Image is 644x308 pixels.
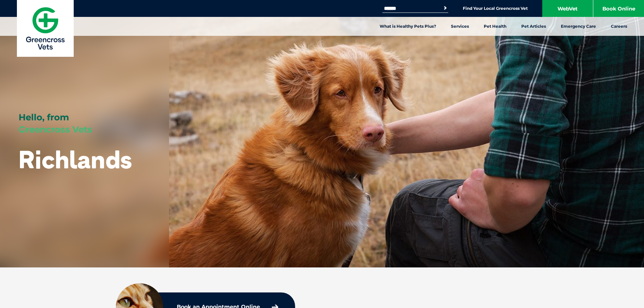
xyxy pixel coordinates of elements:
span: Greencross Vets [19,124,92,135]
a: Pet Articles [514,17,553,36]
button: Search [442,5,449,11]
a: Careers [603,17,635,36]
a: What is Healthy Pets Plus? [372,17,444,36]
a: Find Your Local Greencross Vet [463,6,528,11]
span: Hello, from [19,112,69,123]
a: Emergency Care [553,17,603,36]
h1: Richlands [19,146,132,173]
a: Pet Health [476,17,514,36]
a: Services [444,17,476,36]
